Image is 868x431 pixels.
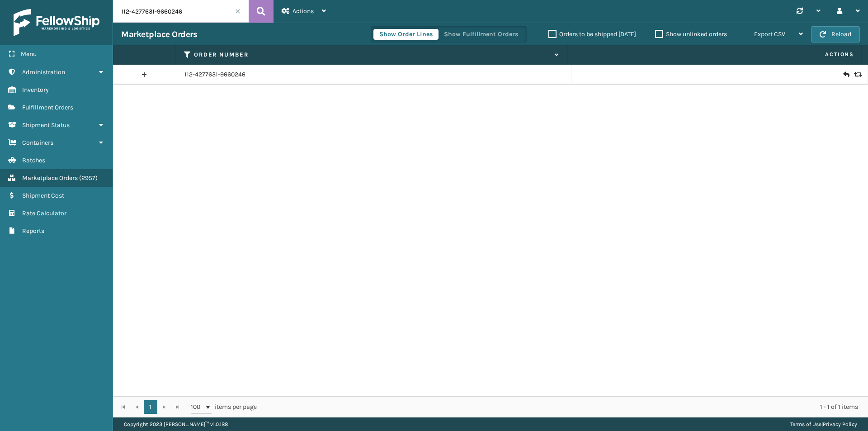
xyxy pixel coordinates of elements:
[790,421,821,427] a: Terms of Use
[22,209,66,217] span: Rate Calculator
[811,26,860,43] button: Reload
[269,403,858,412] div: 1 - 1 of 1 items
[21,50,37,58] span: Menu
[22,227,44,235] span: Reports
[373,29,439,40] button: Show Order Lines
[754,30,785,38] span: Export CSV
[14,9,99,36] img: logo
[548,30,636,38] label: Orders to be shipped [DATE]
[823,421,857,427] a: Privacy Policy
[22,68,65,76] span: Administration
[194,51,550,59] label: Order Number
[22,139,53,147] span: Containers
[144,400,157,414] a: 1
[854,71,859,78] i: Replace
[121,29,197,40] h3: Marketplace Orders
[191,403,204,412] span: 100
[571,47,859,62] span: Actions
[184,70,245,79] a: 112-4277631-9660246
[22,86,49,94] span: Inventory
[124,417,228,431] p: Copyright 2023 [PERSON_NAME]™ v 1.0.188
[79,174,98,182] span: ( 2957 )
[292,7,314,15] span: Actions
[22,104,73,111] span: Fulfillment Orders
[22,121,70,129] span: Shipment Status
[843,70,849,79] i: Create Return Label
[655,30,727,38] label: Show unlinked orders
[22,156,45,164] span: Batches
[438,29,524,40] button: Show Fulfillment Orders
[191,400,257,414] span: items per page
[22,192,64,199] span: Shipment Cost
[790,417,857,431] div: |
[22,174,78,182] span: Marketplace Orders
